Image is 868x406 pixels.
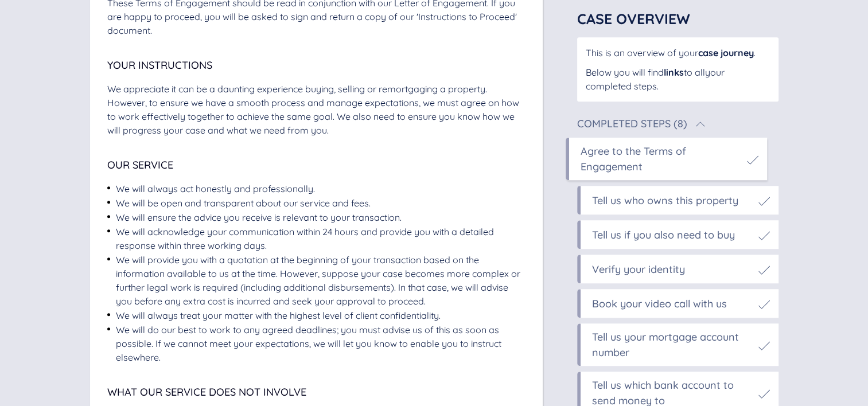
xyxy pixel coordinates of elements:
span: Your Instructions [107,58,212,72]
div: Below you will find to all your completed steps . [586,65,770,93]
div: Completed Steps (8) [577,119,687,129]
div: Verify your identity [592,261,685,277]
div: We will be open and transparent about our service and fees. [116,196,371,210]
span: case journey [698,47,754,58]
div: Tell us if you also need to buy [592,227,735,243]
div: Book your video call with us [592,296,727,311]
span: Case Overview [577,10,690,28]
div: Tell us who owns this property [592,193,738,208]
div: We will always treat your matter with the highest level of client confidentiality. [116,309,441,322]
span: links [664,67,684,78]
div: We appreciate it can be a daunting experience buying, selling or remortgaging a property. However... [107,82,526,137]
div: This is an overview of your . [586,46,770,60]
span: What our Service does not Involve [107,385,306,399]
div: We will always act honestly and professionally. [116,182,315,196]
div: Agree to the Terms of Engagement [581,143,741,174]
div: We will provide you with a quotation at the beginning of your transaction based on the informatio... [116,253,526,308]
div: Tell us your mortgage account number [592,329,753,360]
div: We will do our best to work to any agreed deadlines; you must advise us of this as soon as possib... [116,323,526,364]
div: We will ensure the advice you receive is relevant to your transaction. [116,210,402,224]
div: We will acknowledge your communication within 24 hours and provide you with a detailed response w... [116,225,526,252]
span: Our Service [107,158,173,171]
